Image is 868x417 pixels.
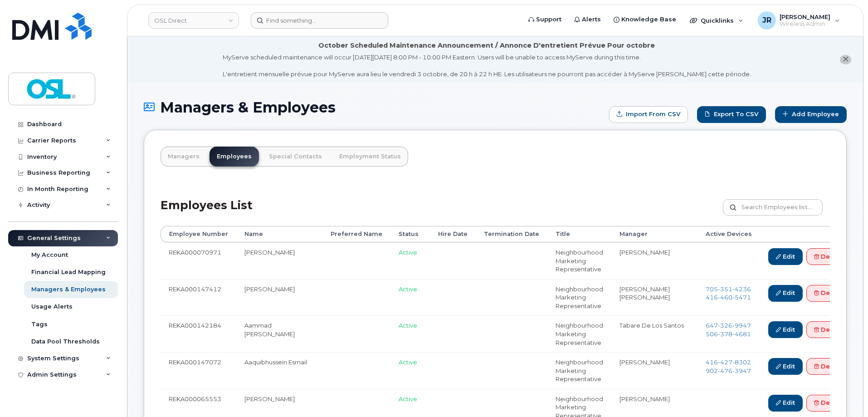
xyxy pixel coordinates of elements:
[697,226,760,242] th: Active Devices
[706,294,751,301] span: 416
[399,395,417,402] span: Active
[322,226,390,242] th: Preferred Name
[161,147,207,167] a: Managers
[732,322,751,329] span: 9947
[318,41,655,50] div: October Scheduled Maintenance Announcement / Annonce D'entretient Prévue Pour octobre
[619,358,689,367] li: [PERSON_NAME]
[619,285,689,294] li: [PERSON_NAME]
[775,106,847,123] a: Add Employee
[547,279,611,316] td: Neighbourhood Marketing Representative
[732,294,751,301] span: 5471
[718,358,732,366] span: 427
[806,321,850,338] a: Delete
[210,147,259,167] a: Employees
[718,294,732,301] span: 460
[706,358,751,366] a: 4164278302
[718,322,732,329] span: 326
[768,248,803,265] a: Edit
[706,322,751,329] span: 647
[161,315,236,352] td: REKA000142184
[706,367,751,374] a: 9024763947
[768,285,803,302] a: Edit
[768,358,803,375] a: Edit
[547,226,611,242] th: Title
[718,367,732,374] span: 476
[476,226,547,242] th: Termination Date
[697,106,766,123] a: Export to CSV
[706,322,751,329] a: 6473269947
[706,285,751,293] a: 7053514236
[768,321,803,338] a: Edit
[390,226,430,242] th: Status
[619,248,689,257] li: [PERSON_NAME]
[161,199,253,226] h2: Employees List
[547,352,611,389] td: Neighbourhood Marketing Representative
[706,294,751,301] a: 4164605471
[547,242,611,279] td: Neighbourhood Marketing Representative
[236,279,322,316] td: [PERSON_NAME]
[706,367,751,374] span: 902
[718,330,732,338] span: 378
[547,315,611,352] td: Neighbourhood Marketing Representative
[399,285,417,293] span: Active
[161,279,236,316] td: REKA000147412
[399,358,417,366] span: Active
[806,285,850,302] a: Delete
[332,147,408,167] a: Employment Status
[806,248,850,265] a: Delete
[144,99,605,115] h1: Managers & Employees
[718,285,732,293] span: 351
[706,285,751,293] span: 705
[161,226,236,242] th: Employee Number
[619,321,689,330] li: Tabare De Los Santos
[399,249,417,256] span: Active
[236,352,322,389] td: Aaquibhussein Esmail
[399,322,417,329] span: Active
[236,315,322,352] td: Aammad [PERSON_NAME]
[706,358,751,366] span: 416
[161,242,236,279] td: REKA000070971
[732,330,751,338] span: 4681
[619,395,689,403] li: [PERSON_NAME]
[806,358,850,375] a: Delete
[609,106,688,123] form: Import from CSV
[706,330,751,338] a: 5063784681
[706,330,751,338] span: 506
[430,226,476,242] th: Hire Date
[768,395,803,412] a: Edit
[611,226,697,242] th: Manager
[236,226,322,242] th: Name
[732,367,751,374] span: 3947
[161,352,236,389] td: REKA000147072
[840,55,851,64] button: close notification
[806,395,850,412] a: Delete
[262,147,329,167] a: Special Contacts
[732,285,751,293] span: 4236
[236,242,322,279] td: [PERSON_NAME]
[732,358,751,366] span: 8302
[223,53,751,78] div: MyServe scheduled maintenance will occur [DATE][DATE] 8:00 PM - 10:00 PM Eastern. Users will be u...
[619,293,689,302] li: [PERSON_NAME]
